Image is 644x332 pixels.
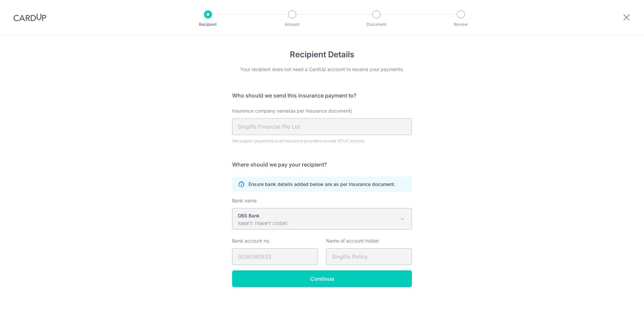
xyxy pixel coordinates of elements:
p: Ensure bank details added below are as per Insurance document. [249,181,395,188]
h5: Where should we pay your recipient? [232,160,412,169]
p: Amount [267,21,317,28]
label: Bank name [232,197,257,204]
p: Recipient [183,21,233,28]
span: DBS Bank [232,208,412,229]
p: DBS Bank [238,212,395,219]
p: Review [436,21,486,28]
span: Insurance company name(as per Insurance document) [232,108,352,114]
input: Continue [232,270,412,287]
label: Name of account holder [326,238,379,244]
div: Your recipient does not need a CardUp account to receive your payments. [232,66,412,73]
label: Bank account no. [232,238,270,244]
img: CardUp [13,13,46,21]
h4: Recipient Details [232,49,412,61]
p: Document [352,21,401,28]
div: We support payments to all insurance providers except NTUC Income. [232,138,412,144]
iframe: Opens a widget where you can find more information [601,312,637,329]
span: DBS Bank [232,208,412,229]
p: SWIFT: [SWIFT_CODE] [238,220,395,227]
h5: Who should we send this insurance payment to? [232,91,412,99]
